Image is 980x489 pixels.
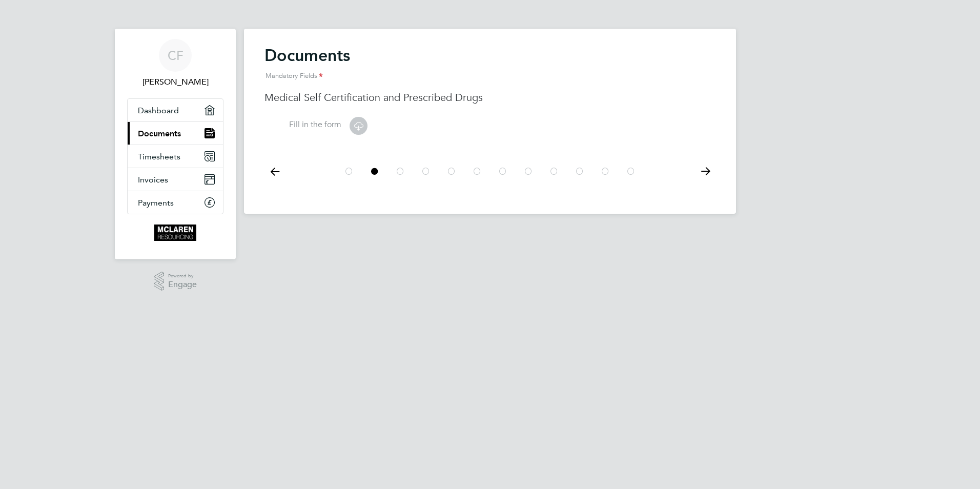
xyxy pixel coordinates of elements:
[128,191,223,214] a: Payments
[154,272,197,291] a: Powered byEngage
[154,225,196,241] img: mclaren-logo-retina.png
[138,106,179,115] span: Dashboard
[168,49,183,62] span: CF
[127,225,223,241] a: Go to home page
[138,175,168,185] span: Invoices
[128,168,223,191] a: Invoices
[138,129,181,138] span: Documents
[128,99,223,121] a: Dashboard
[168,272,197,280] span: Powered by
[127,76,223,88] span: Charley Frost
[168,280,197,289] span: Engage
[115,29,236,259] nav: Main navigation
[264,66,716,87] div: Mandatory Fields
[127,39,223,88] a: CF[PERSON_NAME]
[264,91,716,104] h3: Medical Self Certification and Prescribed Drugs
[128,122,223,145] a: Documents
[128,145,223,168] a: Timesheets
[264,45,716,87] h2: Documents
[264,119,341,130] label: Fill in the form
[138,198,174,208] span: Payments
[138,152,180,161] span: Timesheets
